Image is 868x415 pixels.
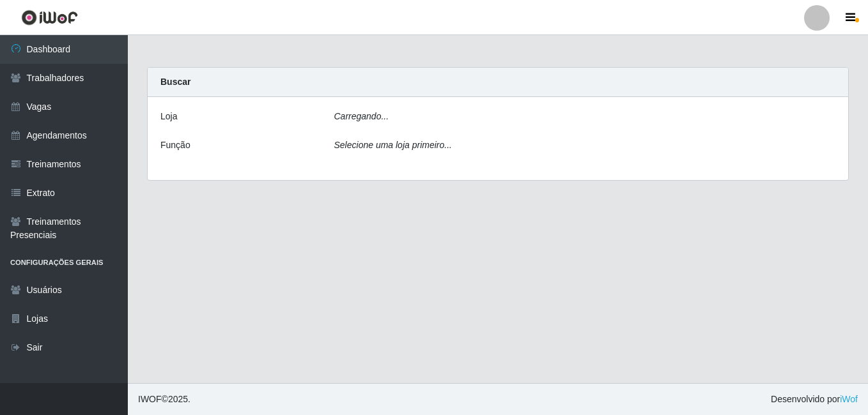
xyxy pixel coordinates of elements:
[771,393,858,406] span: Desenvolvido por
[160,139,190,152] label: Função
[334,140,452,150] i: Selecione uma loja primeiro...
[138,394,162,404] span: IWOF
[21,10,78,26] img: CoreUI Logo
[160,110,177,123] label: Loja
[138,393,190,406] span: © 2025 .
[840,394,858,404] a: iWof
[160,77,190,87] strong: Buscar
[334,111,389,121] i: Carregando...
